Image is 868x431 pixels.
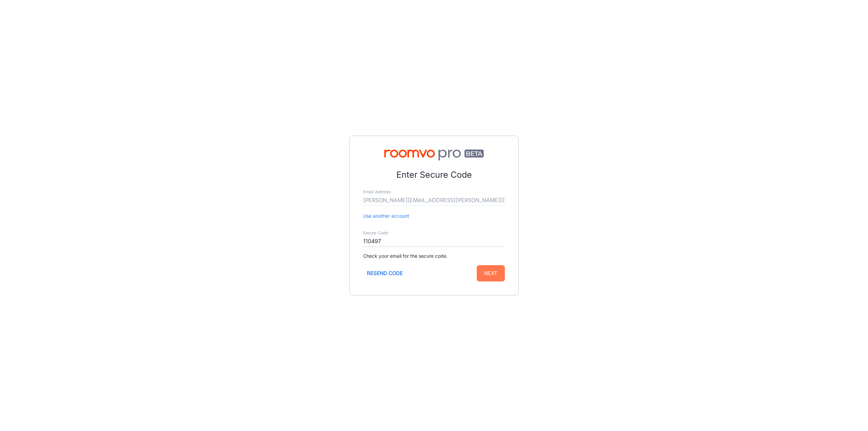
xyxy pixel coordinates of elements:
button: Use another account [363,212,409,220]
label: Email Address [363,189,391,195]
button: Next [477,265,505,281]
input: myname@example.com [363,195,505,206]
button: Resend code [363,265,407,281]
input: Enter secure code [363,236,505,247]
p: Enter Secure Code [363,169,505,181]
p: Check your email for the secure code. [363,252,505,260]
label: Secure Code [363,230,388,236]
img: Roomvo PRO Beta [363,150,505,160]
